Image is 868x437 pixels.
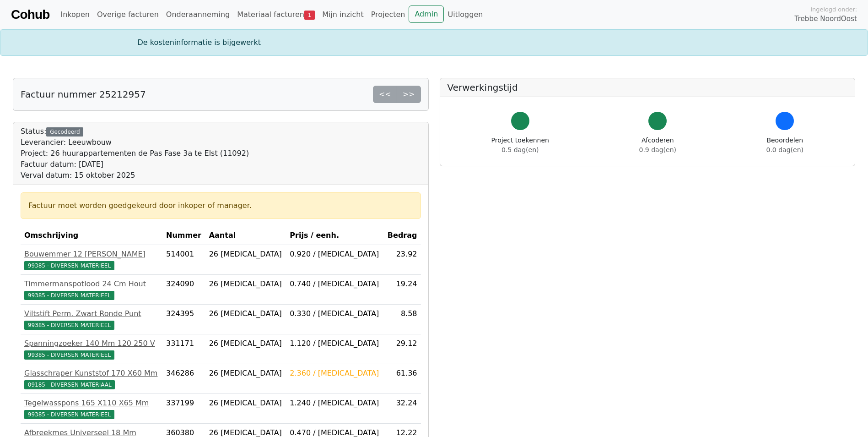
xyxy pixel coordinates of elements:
div: Factuur datum: [DATE] [21,159,249,170]
td: 8.58 [383,305,421,334]
td: 337199 [162,394,205,424]
span: 99385 - DIVERSEN MATERIEEL [24,321,114,330]
td: 29.12 [383,334,421,364]
div: 26 [MEDICAL_DATA] [209,249,283,260]
a: Admin [409,5,444,23]
div: Leverancier: Leeuwbouw [21,137,249,148]
td: 19.24 [383,275,421,305]
div: Tegelwasspons 165 X110 X65 Mm [24,398,159,409]
div: 0.920 / [MEDICAL_DATA] [290,249,380,260]
a: Uitloggen [444,5,486,24]
td: 23.92 [383,245,421,275]
a: Bouwemmer 12 [PERSON_NAME]99385 - DIVERSEN MATERIEEL [24,249,159,271]
div: Bouwemmer 12 [PERSON_NAME] [24,249,159,260]
td: 346286 [162,364,205,394]
a: Viltstift Perm. Zwart Ronde Punt99385 - DIVERSEN MATERIEEL [24,308,159,330]
div: 1.120 / [MEDICAL_DATA] [290,338,380,349]
div: Gecodeerd [46,127,83,137]
a: Timmermanspotlood 24 Cm Hout99385 - DIVERSEN MATERIEEL [24,279,159,300]
span: Ingelogd onder: [810,5,857,14]
a: Materiaal facturen1 [233,5,318,24]
td: 331171 [162,334,205,364]
div: 2.360 / [MEDICAL_DATA] [290,368,380,379]
span: 99385 - DIVERSEN MATERIEEL [24,410,114,419]
span: 09185 - DIVERSEN MATERIAAL [24,380,115,389]
span: 99385 - DIVERSEN MATERIEEL [24,291,114,300]
div: 26 [MEDICAL_DATA] [209,368,283,379]
a: Tegelwasspons 165 X110 X65 Mm99385 - DIVERSEN MATERIEEL [24,398,159,420]
div: Glasschraper Kunststof 170 X60 Mm [24,368,159,379]
th: Aantal [205,226,286,245]
div: Project toekennen [491,136,549,155]
div: 26 [MEDICAL_DATA] [209,398,283,409]
a: Mijn inzicht [318,5,367,24]
span: 0.0 dag(en) [766,146,803,153]
div: 26 [MEDICAL_DATA] [209,279,283,290]
div: Viltstift Perm. Zwart Ronde Punt [24,308,159,319]
div: 1.240 / [MEDICAL_DATA] [290,398,380,409]
div: 0.330 / [MEDICAL_DATA] [290,308,380,319]
div: 0.740 / [MEDICAL_DATA] [290,279,380,290]
a: Spanningzoeker 140 Mm 120 250 V99385 - DIVERSEN MATERIEEL [24,338,159,360]
td: 324090 [162,275,205,305]
div: Afcoderen [639,136,676,155]
a: Overige facturen [93,5,162,24]
div: Factuur moet worden goedgekeurd door inkoper of manager. [28,200,413,211]
a: Cohub [11,4,49,26]
th: Bedrag [383,226,421,245]
a: Projecten [367,5,409,24]
th: Nummer [162,226,205,245]
div: Project: 26 huurappartementen de Pas Fase 3a te Elst (11092) [21,148,249,159]
a: Inkopen [57,5,93,24]
td: 61.36 [383,364,421,394]
span: Trebbe NoordOost [795,14,857,24]
th: Prijs / eenh. [286,226,383,245]
div: Spanningzoeker 140 Mm 120 250 V [24,338,159,349]
span: 0.9 dag(en) [639,146,676,153]
span: 99385 - DIVERSEN MATERIEEL [24,261,114,270]
div: Timmermanspotlood 24 Cm Hout [24,279,159,290]
div: Verval datum: 15 oktober 2025 [21,170,249,181]
div: Beoordelen [766,136,803,155]
h5: Factuur nummer 25212957 [21,89,146,100]
a: Glasschraper Kunststof 170 X60 Mm09185 - DIVERSEN MATERIAAL [24,368,159,390]
td: 324395 [162,305,205,334]
span: 99385 - DIVERSEN MATERIEEL [24,350,114,360]
div: 26 [MEDICAL_DATA] [209,308,283,319]
a: Onderaanneming [162,5,233,24]
div: 26 [MEDICAL_DATA] [209,338,283,349]
td: 514001 [162,245,205,275]
div: De kosteninformatie is bijgewerkt [132,37,736,48]
h5: Verwerkingstijd [447,82,848,93]
th: Omschrijving [21,226,162,245]
div: Status: [21,126,249,181]
span: 0.5 dag(en) [501,146,539,153]
span: 1 [304,11,315,20]
td: 32.24 [383,394,421,424]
